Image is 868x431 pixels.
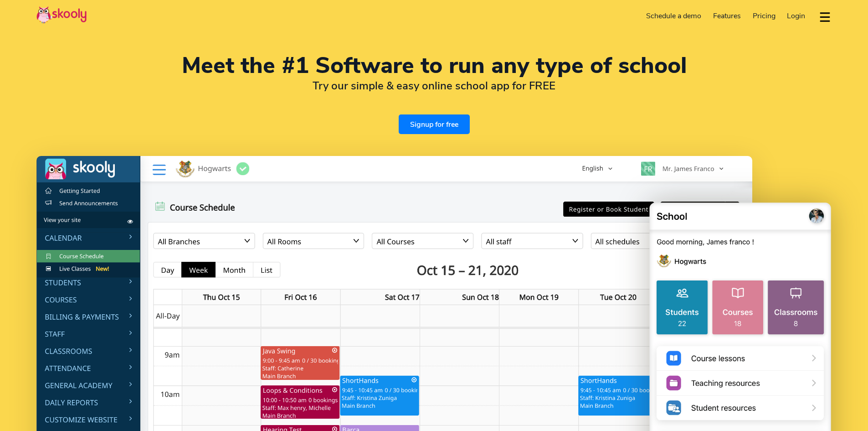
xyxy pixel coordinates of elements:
[36,55,832,77] h1: Meet the #1 Software to run any type of school
[753,11,776,21] span: Pricing
[399,114,470,134] a: Signup for free
[36,79,832,93] h2: Try our simple & easy online school app for FREE
[747,9,781,23] a: Pricing
[781,9,811,23] a: Login
[641,9,708,23] a: Schedule a demo
[818,6,832,27] button: dropdown menu
[36,6,87,24] img: Skooly
[787,11,805,21] span: Login
[707,9,747,23] a: Features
